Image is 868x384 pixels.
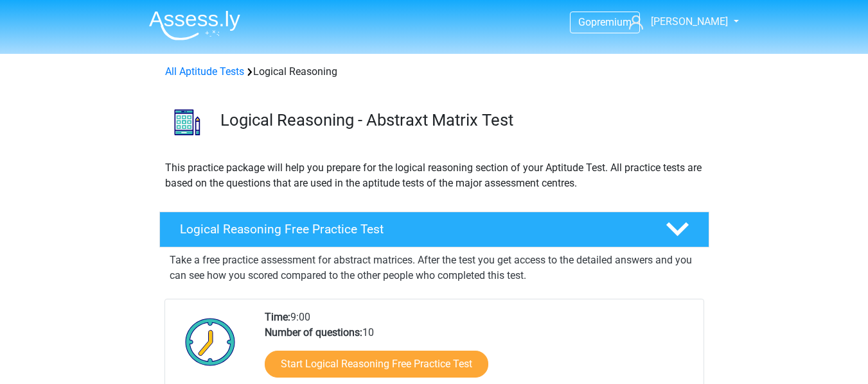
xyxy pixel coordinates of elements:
[180,222,645,237] h4: Logical Reasoning Free Practice Test
[651,15,728,28] span: [PERSON_NAME]
[578,16,591,28] span: Go
[571,13,639,31] a: Gopremium
[160,64,709,79] div: Logical Reasoning
[165,160,704,191] p: This practice package will help you prepare for the logical reasoning section of your Aptitude Te...
[154,212,714,247] a: Logical Reasoning Free Practice Test
[591,16,632,28] span: premium
[220,110,699,130] h3: Logical Reasoning - Abstraxt Matrix Test
[170,253,699,283] p: Take a free practice assessment for abstract matrices. After the test you get access to the detai...
[165,65,244,78] a: All Aptitude Tests
[265,326,362,338] b: Number of questions:
[265,351,488,378] a: Start Logical Reasoning Free Practice Test
[265,311,290,323] b: Time:
[178,310,243,374] img: Clock
[160,95,215,149] img: logical reasoning
[149,10,240,40] img: Assessly
[624,14,729,29] a: [PERSON_NAME]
